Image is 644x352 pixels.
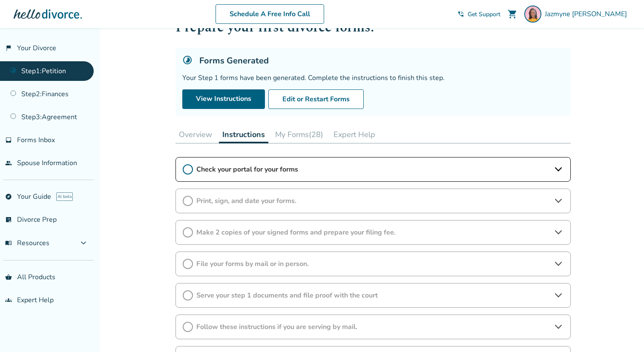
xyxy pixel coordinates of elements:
span: people [5,160,12,166]
button: My Forms(28) [272,126,327,143]
span: list_alt_check [5,216,12,223]
span: AI beta [56,192,73,201]
h5: Forms Generated [199,55,269,66]
span: shopping_cart [507,9,517,19]
span: groups [5,297,12,303]
img: Jazmyne Williams [524,6,541,23]
span: flag_2 [5,45,12,52]
iframe: Chat Widget [601,311,644,352]
span: inbox [5,137,12,143]
span: expand_more [78,238,89,248]
button: Overview [175,126,216,143]
button: Edit or Restart Forms [268,89,364,109]
span: Forms Inbox [17,135,55,145]
span: Get Support [468,10,500,18]
span: Print, sign, and date your forms. [196,196,550,206]
span: Jazmyne [PERSON_NAME] [545,9,630,19]
span: File your forms by mail or in person. [196,259,550,269]
span: Serve your step 1 documents and file proof with the court [196,291,550,300]
a: phone_in_talkGet Support [457,10,500,18]
span: phone_in_talk [457,11,464,17]
span: Resources [5,238,49,248]
span: explore [5,193,12,200]
span: Follow these instructions if you are serving by mail. [196,322,550,332]
span: Make 2 copies of your signed forms and prepare your filing fee. [196,228,550,237]
span: menu_book [5,240,12,246]
div: Your Step 1 forms have been generated. Complete the instructions to finish this step. [182,73,564,83]
span: shopping_basket [5,274,12,280]
span: Check your portal for your forms [196,165,550,174]
button: Instructions [219,126,268,143]
a: View Instructions [182,89,265,109]
button: Expert Help [330,126,379,143]
a: Schedule A Free Info Call [216,4,324,24]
